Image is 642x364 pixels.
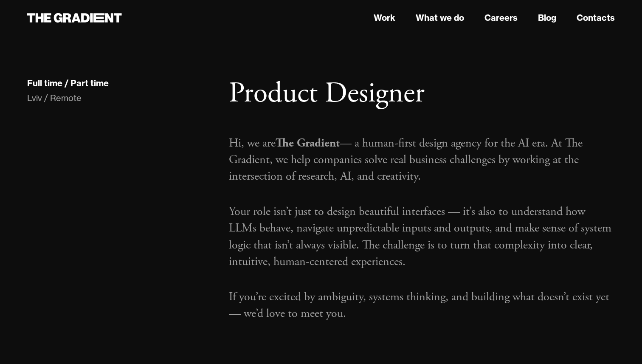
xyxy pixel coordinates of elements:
div: Full time / Part time [27,78,109,89]
a: What we do [416,11,464,24]
a: Careers [484,11,518,24]
strong: The Gradient [276,135,340,151]
a: Blog [538,11,556,24]
div: Lviv / Remote [27,92,212,104]
p: Hi, we are — a human-first design agency for the AI era. At The Gradient, we help companies solve... [229,135,615,185]
h1: Product Designer [229,76,615,111]
a: Contacts [577,11,615,24]
p: Your role isn’t just to design beautiful interfaces — it’s also to understand how LLMs behave, na... [229,203,615,270]
p: If you’re excited by ambiguity, systems thinking, and building what doesn’t exist yet — we’d love... [229,289,615,322]
a: Work [374,11,395,24]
